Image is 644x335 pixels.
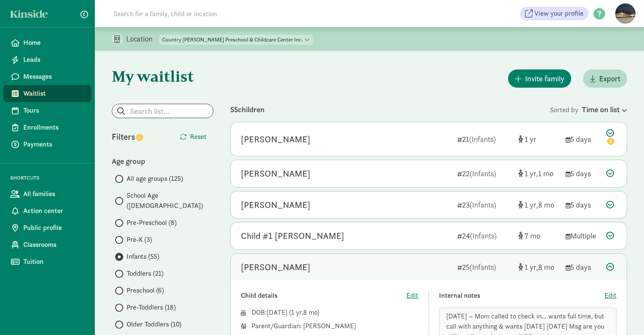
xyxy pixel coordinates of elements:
span: Reset [190,132,207,142]
div: Kaia Bailey [241,133,310,146]
span: Classrooms [23,240,85,250]
a: Leads [3,51,91,68]
div: 23 [457,199,511,210]
span: Enrollments [23,122,85,133]
div: [object Object] [518,168,559,179]
button: Edit [605,291,616,301]
span: Tuition [23,257,85,267]
span: Infants (55) [127,252,159,262]
button: Invite family [508,69,571,88]
span: 1 [525,200,538,210]
iframe: Chat Widget [602,294,644,335]
span: Older Toddlers (10) [127,319,181,329]
span: Preschool (6) [127,285,164,296]
div: Child details [241,291,406,301]
button: Reset [173,128,213,145]
span: 8 [538,200,554,210]
span: (Infants) [470,200,496,210]
div: Age group [112,155,213,167]
a: All families [3,185,91,202]
div: 5 days [566,168,600,179]
a: Public profile [3,219,91,236]
span: All age groups (125) [127,174,183,184]
span: 1 [538,169,553,178]
div: 5 days [566,199,600,210]
div: Sorted by [550,104,627,115]
span: 1 [525,169,538,178]
div: DOB: ( ) [252,307,418,318]
span: (Infants) [470,169,496,178]
a: Enrollments [3,119,91,136]
span: 1 [525,262,538,272]
span: 1 [291,308,303,317]
span: Pre-Preschool (8) [127,218,177,228]
div: Filters [112,130,163,143]
span: Waitlist [23,89,85,99]
div: Kiaan Gupta [241,198,310,212]
span: Home [23,38,85,48]
span: Pre-K (3) [127,235,152,245]
span: Payments [23,139,85,150]
div: Time on list [582,104,627,115]
a: View your profile [520,7,589,20]
a: Messages [3,68,91,85]
button: Export [583,69,627,88]
span: 1 [525,134,536,144]
div: Internal notes [439,291,605,301]
a: Tuition [3,253,91,270]
span: Leads [23,55,85,65]
span: (Infants) [470,231,497,241]
input: Search list... [112,104,213,118]
a: Classrooms [3,236,91,253]
span: Messages [23,72,85,82]
div: Amaya Raval [241,167,310,180]
div: 55 children [230,104,550,115]
span: View your profile [534,8,583,19]
a: Home [3,34,91,51]
div: 5 days [566,133,600,145]
div: Parent/Guardian: [PERSON_NAME] [252,321,418,331]
h1: My waitlist [112,68,213,85]
div: 25 [457,261,511,273]
input: Search for a family, child or location [108,5,346,22]
span: 7 [525,231,540,241]
span: All families [23,189,85,199]
div: 21 [457,133,511,145]
div: 22 [457,168,511,179]
span: 8 [538,262,554,272]
a: Tours [3,102,91,119]
span: Toddlers (21) [127,269,163,279]
span: (Infants) [470,262,496,272]
a: Waitlist [3,85,91,102]
div: Child #1 Holt [241,229,344,243]
div: 24 [457,230,511,241]
a: Payments [3,136,91,153]
span: Invite family [525,73,564,84]
div: Atreya Bhagi [241,260,310,274]
span: Pre-Toddlers (18) [127,302,176,313]
span: 8 [303,308,317,317]
span: (Infants) [469,134,496,144]
div: 5 days [566,261,600,273]
span: School Age ([DEMOGRAPHIC_DATA]) [127,191,213,211]
button: Edit [406,291,418,301]
div: [object Object] [518,230,559,241]
div: [object Object] [518,133,559,145]
div: [object Object] [518,261,559,273]
span: [DATE] [267,308,287,317]
p: Location [126,34,159,44]
div: Multiple [566,230,600,241]
span: Tours [23,105,85,116]
span: Public profile [23,223,85,233]
span: Export [599,73,620,84]
span: Action center [23,206,85,216]
div: [object Object] [518,199,559,210]
a: Action center [3,202,91,219]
